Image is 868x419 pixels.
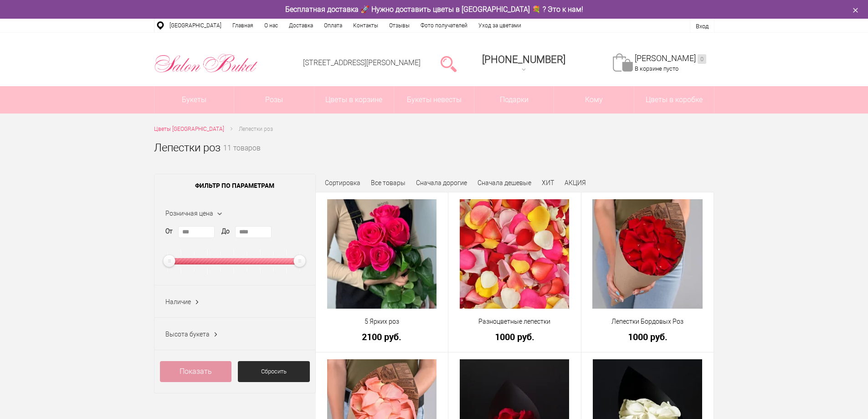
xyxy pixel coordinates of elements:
span: Розничная цена [165,210,213,217]
span: Сортировка [325,179,360,186]
img: Разноцветные лепестки [460,199,569,309]
span: Наличие [165,298,191,305]
a: [GEOGRAPHIC_DATA] [164,19,227,32]
a: [STREET_ADDRESS][PERSON_NAME] [303,58,421,67]
a: Контакты [348,19,384,32]
a: Цветы в корзине [314,86,394,114]
span: Высота букета [165,331,210,338]
a: ХИТ [542,179,554,186]
a: 1000 руб. [587,332,708,341]
label: До [221,227,230,236]
a: Подарки [474,86,554,114]
a: Букеты [154,86,234,114]
a: Все товары [371,179,406,186]
span: В корзине пусто [635,65,678,72]
div: Бесплатная доставка 🚀 Нужно доставить цветы в [GEOGRAPHIC_DATA] 💐 ? Это к нам! [147,5,721,14]
a: Оплата [318,19,348,32]
img: Цветы Нижний Новгород [154,52,258,75]
a: Букеты невесты [394,86,474,114]
a: 5 Ярких роз [322,317,442,326]
a: Разноцветные лепестки [454,317,575,326]
a: Сначала дорогие [416,179,467,186]
img: Лепестки Бордовых Роз [592,199,703,309]
span: Цветы [GEOGRAPHIC_DATA] [154,126,224,132]
a: [PERSON_NAME] [635,53,706,64]
a: Розы [234,86,314,114]
a: [PHONE_NUMBER] [477,51,571,77]
a: Главная [227,19,259,32]
a: Цветы в коробке [634,86,714,114]
h1: Лепестки роз [154,140,221,156]
a: 1000 руб. [454,332,575,341]
a: О нас [259,19,283,32]
a: Показать [160,361,232,382]
a: Цветы [GEOGRAPHIC_DATA] [154,124,224,134]
a: Сбросить [238,361,310,382]
span: Фильтр по параметрам [154,174,315,197]
a: АКЦИЯ [565,179,586,186]
ins: 0 [698,54,706,64]
a: Доставка [283,19,318,32]
a: Вход [696,23,709,30]
a: 2100 руб. [322,332,442,341]
span: [PHONE_NUMBER] [482,54,565,65]
label: От [165,227,173,236]
span: Лепестки роз [239,126,273,132]
a: Сначала дешевые [478,179,531,186]
a: Лепестки Бордовых Роз [587,317,708,326]
small: 11 товаров [223,145,261,167]
span: Кому [554,86,634,114]
a: Фото получателей [415,19,473,32]
img: 5 Ярких роз [327,199,437,309]
a: Отзывы [384,19,415,32]
a: Уход за цветами [473,19,527,32]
